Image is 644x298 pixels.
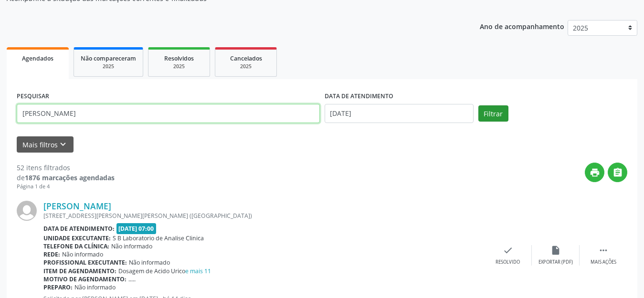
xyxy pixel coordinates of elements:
[550,245,561,256] i: insert_drive_file
[43,258,127,267] b: Profissional executante:
[325,89,393,104] label: DATA DE ATENDIMENTO
[17,104,320,123] input: Nome, CNS
[43,234,111,242] b: Unidade executante:
[155,63,203,70] div: 2025
[129,258,170,267] span: Não informado
[22,54,53,62] span: Agendados
[17,163,115,173] div: 52 itens filtrados
[43,242,109,250] b: Telefone da clínica:
[81,54,136,62] span: Não compareceram
[503,245,513,256] i: check
[538,259,573,266] div: Exportar (PDF)
[62,250,103,258] span: Não informado
[591,259,616,266] div: Mais ações
[43,225,115,233] b: Data de atendimento:
[230,54,262,62] span: Cancelados
[43,283,73,291] b: Preparo:
[612,167,623,178] i: 
[164,54,194,62] span: Resolvidos
[222,63,270,70] div: 2025
[496,259,520,266] div: Resolvido
[74,283,116,291] span: Não informado
[43,201,111,211] a: [PERSON_NAME]
[128,275,136,283] span: .....
[25,173,115,182] strong: 1876 marcações agendadas
[480,20,564,32] p: Ano de acompanhamento
[478,105,508,122] button: Filtrar
[17,89,49,104] label: PESQUISAR
[116,223,157,234] span: [DATE] 07:00
[590,167,600,178] i: print
[43,212,484,220] div: [STREET_ADDRESS][PERSON_NAME][PERSON_NAME] ([GEOGRAPHIC_DATA])
[17,201,37,221] img: img
[17,173,115,183] div: de
[118,267,211,275] span: Dosagem de Acido Urico
[17,183,115,191] div: Página 1 de 4
[608,163,627,182] button: 
[113,234,204,242] span: S B Laboratorio de Analise Clinica
[598,245,609,256] i: 
[325,104,474,123] input: Selecione um intervalo
[585,163,604,182] button: print
[43,267,116,275] b: Item de agendamento:
[58,139,68,150] i: keyboard_arrow_down
[81,63,136,70] div: 2025
[111,242,152,250] span: Não informado
[17,136,74,153] button: Mais filtroskeyboard_arrow_down
[185,267,211,275] a: e mais 11
[43,250,60,258] b: Rede:
[43,275,127,283] b: Motivo de agendamento:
